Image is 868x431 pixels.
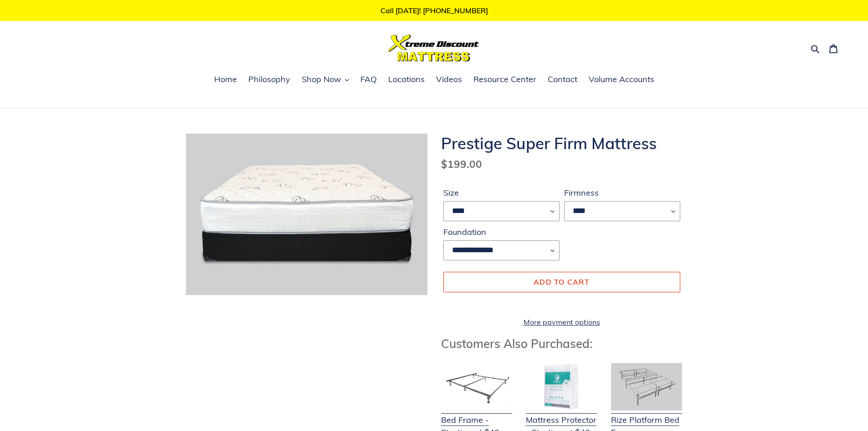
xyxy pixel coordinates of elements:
[431,73,467,87] a: Videos
[443,317,680,327] a: More payment options
[297,73,354,87] button: Shop Now
[384,73,429,87] a: Locations
[356,73,381,87] a: FAQ
[469,73,541,87] a: Resource Center
[441,363,512,410] img: Bed Frame
[534,277,590,286] span: Add to cart
[244,73,295,87] a: Philosophy
[589,74,654,85] span: Volume Accounts
[548,74,577,85] span: Contact
[441,337,683,351] h3: Customers Also Purchased:
[302,74,341,85] span: Shop Now
[441,134,683,153] h1: Prestige Super Firm Mattress
[441,157,482,171] span: $199.00
[543,73,582,87] a: Contact
[526,363,597,410] img: Mattress Protector
[210,73,241,87] a: Home
[584,73,659,87] a: Volume Accounts
[388,35,479,62] img: Xtreme Discount Mattress
[473,74,536,85] span: Resource Center
[443,226,560,238] label: Foundation
[443,272,680,292] button: Add to cart
[564,187,680,199] label: Firmness
[443,187,560,199] label: Size
[248,74,290,85] span: Philosophy
[214,74,237,85] span: Home
[388,74,425,85] span: Locations
[436,74,462,85] span: Videos
[611,363,682,410] img: Adjustable Base
[360,74,377,85] span: FAQ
